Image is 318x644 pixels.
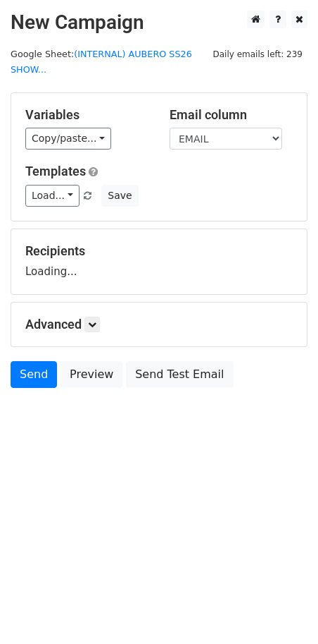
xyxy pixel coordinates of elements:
[11,11,307,35] h2: New Campaign
[25,185,79,207] a: Load...
[25,128,111,150] a: Copy/paste...
[208,49,307,59] a: Daily emails left: 239
[25,243,293,280] div: Loading...
[11,49,192,75] a: (INTERNAL) AUBERO SS26 SHOW...
[61,361,122,388] a: Preview
[170,107,293,123] h5: Email column
[126,361,233,388] a: Send Test Email
[25,164,86,178] a: Templates
[101,185,138,207] button: Save
[208,47,307,62] span: Daily emails left: 239
[25,243,293,259] h5: Recipients
[11,49,192,75] small: Google Sheet:
[25,317,293,332] h5: Advanced
[25,107,148,123] h5: Variables
[11,361,57,388] a: Send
